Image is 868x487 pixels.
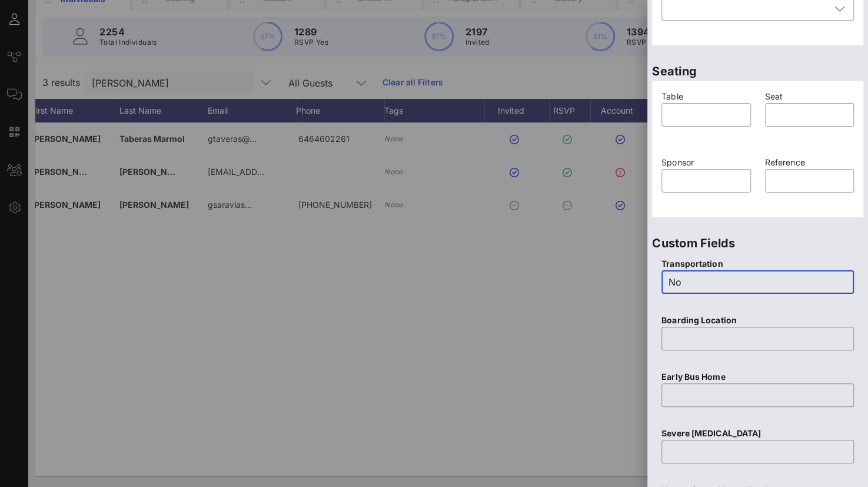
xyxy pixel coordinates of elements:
[661,90,751,103] p: Table
[661,257,854,270] p: Transportation
[652,234,863,253] p: Custom Fields
[765,90,854,103] p: Seat
[661,314,854,327] p: Boarding Location
[652,62,863,81] p: Seating
[661,156,751,169] p: Sponsor
[661,370,854,383] p: Early Bus Home
[765,156,854,169] p: Reference
[661,427,854,440] p: Severe [MEDICAL_DATA]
